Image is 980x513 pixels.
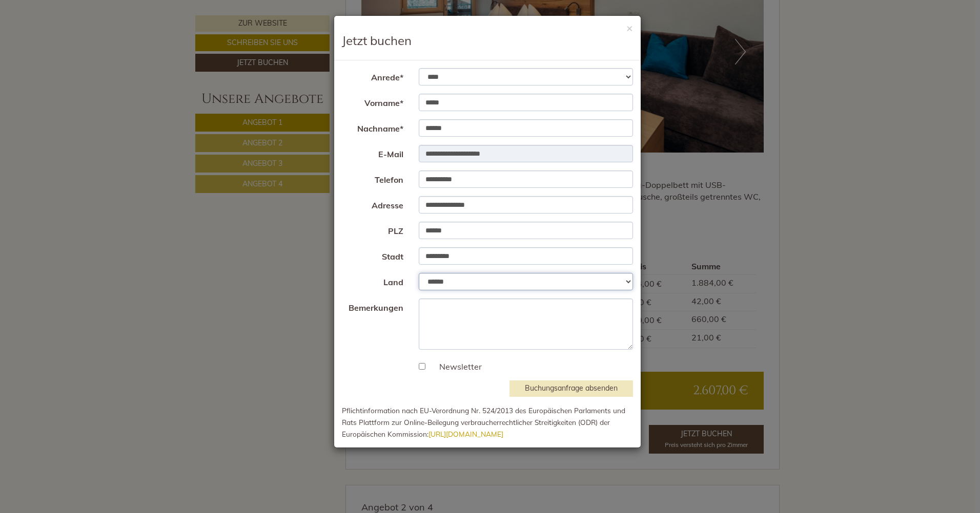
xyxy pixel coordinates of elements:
[334,119,411,135] label: Nachname*
[429,361,482,373] label: Newsletter
[334,68,411,83] label: Anrede*
[342,34,633,47] h3: Jetzt buchen
[334,145,411,160] label: E-Mail
[626,23,633,33] button: ×
[509,380,633,397] button: Buchungsanfrage absenden
[334,222,411,237] label: PLZ
[334,273,411,288] label: Land
[334,170,411,186] label: Telefon
[428,430,503,438] a: [URL][DOMAIN_NAME]
[342,406,625,438] small: Pflichtinformation nach EU-Verordnung Nr. 524/2013 des Europäischen Parlaments und Rats Plattform...
[334,196,411,211] label: Adresse
[334,247,411,263] label: Stadt
[334,298,411,314] label: Bemerkungen
[334,94,411,109] label: Vorname*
